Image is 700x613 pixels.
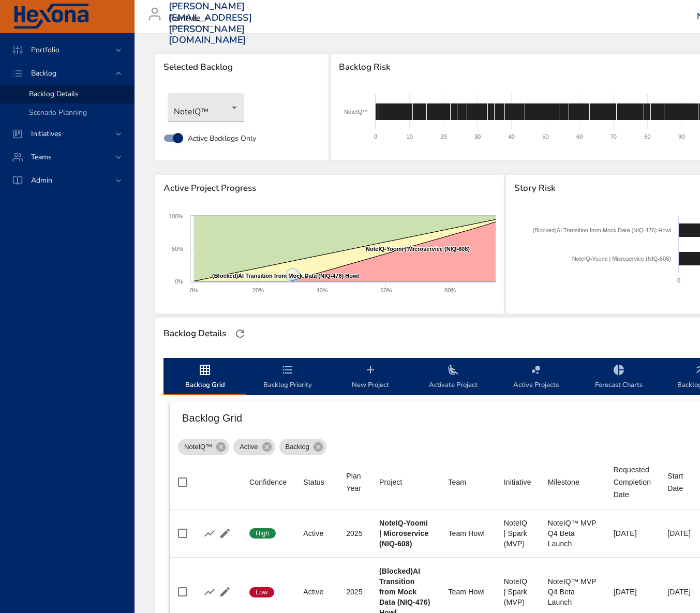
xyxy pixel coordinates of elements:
[249,476,287,488] div: Confidence
[172,246,183,252] text: 50%
[379,476,431,488] span: Project
[175,278,183,285] text: 0%
[346,528,363,539] div: 2025
[344,109,368,115] text: NoteIQ™
[677,277,680,283] text: 0
[188,133,256,144] span: Active Backlogs Only
[170,364,240,391] span: Backlog Grid
[614,464,651,501] div: Requested Completion Date
[335,364,406,391] span: New Project
[202,584,217,600] button: Show Burnup
[448,476,466,488] div: Sort
[12,4,90,29] img: Hexona
[29,108,87,117] span: Scenario Planning
[380,287,392,293] text: 60%
[252,364,323,391] span: Backlog Priority
[23,45,68,55] span: Portfolio
[548,576,597,607] div: NoteIQ™ MVP Q4 Beta Launch
[548,476,579,488] div: Milestone
[504,476,531,488] div: Initiative
[23,175,61,185] span: Admin
[346,470,363,495] div: Plan Year
[317,287,328,293] text: 40%
[163,183,496,193] span: Active Project Progress
[448,476,466,488] div: Team
[169,213,183,219] text: 100%
[303,587,330,597] div: Active
[501,364,571,391] span: Active Projects
[572,256,671,262] text: NoteIQ-Yoomi | Microservice (NIQ-608)
[379,476,403,488] div: Project
[548,518,597,549] div: NoteIQ™ MVP Q4 Beta Launch
[667,470,691,495] div: Sort
[23,129,70,139] span: Initiatives
[232,326,248,341] button: Refresh Page
[667,587,691,597] div: [DATE]
[279,439,326,455] div: Backlog
[448,528,487,539] div: Team Howl
[190,287,198,293] text: 0%
[303,476,330,488] span: Status
[169,10,213,27] div: Raintree
[504,576,531,607] div: NoteIQ | Spark (MVP)
[169,1,252,46] h3: [PERSON_NAME][EMAIL_ADDRESS][PERSON_NAME][DOMAIN_NAME]
[474,133,481,140] text: 30
[168,93,244,122] div: NoteIQ™
[303,476,324,488] div: Sort
[448,587,487,597] div: Team Howl
[252,287,264,293] text: 20%
[533,227,672,233] text: (Blocked)AI Transition from Mock Data (NIQ-476) Howl
[217,584,233,600] button: Edit Project Details
[163,62,320,72] span: Selected Backlog
[379,476,403,488] div: Sort
[614,528,651,539] div: [DATE]
[249,529,276,538] span: High
[202,526,217,541] button: Show Burnup
[504,518,531,549] div: NoteIQ | Spark (MVP)
[448,476,487,488] span: Team
[366,246,470,252] text: NoteIQ-Yoomi | Microservice (NIQ-608)
[548,476,597,488] span: Milestone
[217,526,233,541] button: Edit Project Details
[509,133,515,140] text: 40
[379,519,429,548] b: NoteIQ-Yoomi | Microservice (NIQ-608)
[543,133,549,140] text: 50
[279,442,316,452] span: Backlog
[160,325,229,342] div: Backlog Details
[178,442,218,452] span: NoteIQ™
[610,133,617,140] text: 70
[303,476,324,488] div: Status
[407,133,413,140] text: 10
[23,68,65,78] span: Backlog
[346,587,363,597] div: 2025
[504,476,531,488] div: Sort
[178,439,229,455] div: NoteIQ™
[418,364,488,391] span: Activate Project
[548,476,579,488] div: Sort
[374,133,377,140] text: 0
[23,152,60,162] span: Teams
[645,133,651,140] text: 80
[444,287,456,293] text: 80%
[614,464,651,501] div: Sort
[614,587,651,597] div: [DATE]
[346,470,363,495] div: Sort
[303,528,330,539] div: Active
[249,588,274,597] span: Low
[29,89,79,99] span: Backlog Details
[233,439,275,455] div: Active
[667,528,691,539] div: [DATE]
[584,364,654,391] span: Forecast Charts
[212,273,359,279] text: (Blocked)AI Transition from Mock Data (NIQ-476) Howl
[678,133,684,140] text: 90
[249,476,287,488] div: Sort
[440,133,446,140] text: 20
[667,470,691,495] div: Start Date
[576,133,583,140] text: 60
[233,442,264,452] span: Active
